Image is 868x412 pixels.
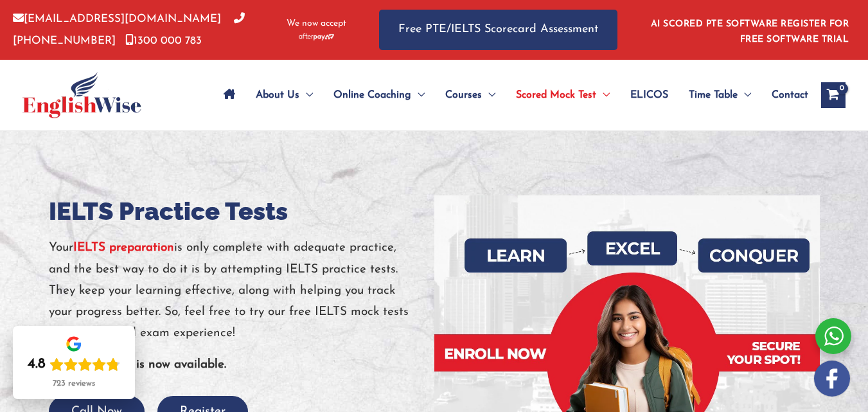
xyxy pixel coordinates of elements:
[643,9,855,51] aside: Header Widget 1
[73,242,174,254] a: IELTS preparation
[482,73,495,118] span: Menu Toggle
[245,73,323,118] a: About UsMenu Toggle
[411,73,425,118] span: Menu Toggle
[28,355,120,373] div: Rating: 4.8 out of 5
[22,72,141,118] img: cropped-ew-logo
[136,359,226,371] b: is now available.
[49,237,434,344] p: Your is only complete with adequate practice, and the best way to do it is by attempting IELTS pr...
[596,73,610,118] span: Menu Toggle
[761,73,808,118] a: Contact
[299,73,313,118] span: Menu Toggle
[445,73,482,118] span: Courses
[28,355,46,373] div: 4.8
[256,73,299,118] span: About Us
[814,361,850,397] img: white-facebook.png
[516,73,596,118] span: Scored Mock Test
[333,73,411,118] span: Online Coaching
[738,73,751,118] span: Menu Toggle
[678,73,761,118] a: Time TableMenu Toggle
[620,73,678,118] a: ELICOS
[323,73,435,118] a: Online CoachingMenu Toggle
[772,73,808,118] span: Contact
[506,73,620,118] a: Scored Mock TestMenu Toggle
[689,73,738,118] span: Time Table
[13,13,245,46] a: [PHONE_NUMBER]
[125,35,202,46] a: 1300 000 783
[53,379,95,389] div: 723 reviews
[435,73,506,118] a: CoursesMenu Toggle
[13,13,221,24] a: [EMAIL_ADDRESS][DOMAIN_NAME]
[651,19,849,44] a: AI SCORED PTE SOFTWARE REGISTER FOR FREE SOFTWARE TRIAL
[630,73,668,118] span: ELICOS
[49,195,434,228] h1: IELTS Practice Tests
[213,73,808,118] nav: Site Navigation: Main Menu
[379,10,617,50] a: Free PTE/IELTS Scorecard Assessment
[821,82,846,108] a: View Shopping Cart, empty
[287,17,346,30] span: We now accept
[299,33,334,40] img: Afterpay-Logo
